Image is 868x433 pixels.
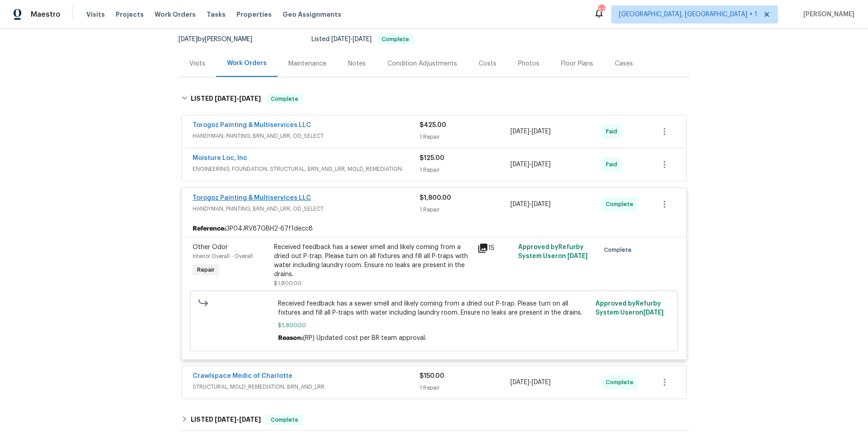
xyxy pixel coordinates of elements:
[477,243,513,254] div: 15
[215,416,236,423] span: [DATE]
[267,94,302,104] span: Complete
[191,414,261,425] h6: LISTED
[311,36,414,42] span: Listed
[598,5,604,14] div: 62
[420,383,510,392] div: 1 Repair
[193,155,247,161] a: Moisture Loc, Inc
[606,200,637,209] span: Complete
[189,59,205,68] div: Visits
[31,10,61,19] span: Maestro
[420,165,510,174] div: 1 Repair
[278,299,590,317] span: Received feedback has a sewer smell and likely coming from a dried out P-trap. Please turn on all...
[567,253,588,259] span: [DATE]
[420,373,444,379] span: $150.00
[510,200,551,209] span: -
[179,409,689,431] div: LISTED [DATE]-[DATE]Complete
[510,128,529,135] span: [DATE]
[288,59,326,68] div: Maintenance
[604,245,635,254] span: Complete
[643,310,664,316] span: [DATE]
[278,321,590,330] span: $1,800.00
[387,59,457,68] div: Condition Adjustments
[331,36,372,42] span: -
[193,224,226,233] b: Reference:
[518,59,539,68] div: Photos
[86,10,105,19] span: Visits
[116,10,144,19] span: Projects
[606,160,621,169] span: Paid
[182,221,686,237] div: 3P04JRV87GBH2-67f1decc8
[510,379,529,386] span: [DATE]
[193,244,228,250] span: Other Odor
[303,335,426,341] span: (RP) Updated cost per BR team approval.
[239,95,261,102] span: [DATE]
[215,95,236,102] span: [DATE]
[532,379,551,386] span: [DATE]
[420,195,451,201] span: $1,800.00
[215,95,261,102] span: -
[239,416,261,423] span: [DATE]
[378,37,413,42] span: Complete
[191,94,261,104] h6: LISTED
[193,132,420,141] span: HANDYMAN, PAINTING, BRN_AND_LRR, OD_SELECT
[510,378,551,387] span: -
[532,161,551,168] span: [DATE]
[274,281,302,286] span: $1,800.00
[532,128,551,135] span: [DATE]
[331,36,350,42] span: [DATE]
[606,378,637,387] span: Complete
[353,36,372,42] span: [DATE]
[267,415,302,424] span: Complete
[595,301,664,316] span: Approved by Refurby System User on
[348,59,366,68] div: Notes
[800,10,854,19] span: [PERSON_NAME]
[420,122,446,128] span: $425.00
[510,160,551,169] span: -
[518,244,588,259] span: Approved by Refurby System User on
[283,10,341,19] span: Geo Assignments
[155,10,196,19] span: Work Orders
[179,36,198,42] span: [DATE]
[207,11,226,18] span: Tasks
[179,85,689,113] div: LISTED [DATE]-[DATE]Complete
[615,59,633,68] div: Cases
[619,10,757,19] span: [GEOGRAPHIC_DATA], [GEOGRAPHIC_DATA] + 1
[236,10,272,19] span: Properties
[606,127,621,136] span: Paid
[193,122,311,128] a: Torogoz Painting & Multiservices LLC
[278,335,303,341] span: Reason:
[561,59,593,68] div: Floor Plans
[179,34,263,45] div: by [PERSON_NAME]
[510,161,529,168] span: [DATE]
[510,201,529,207] span: [DATE]
[420,155,444,161] span: $125.00
[215,416,261,423] span: -
[193,195,311,201] a: Torogoz Painting & Multiservices LLC
[532,201,551,207] span: [DATE]
[479,59,496,68] div: Costs
[193,373,292,379] a: Crawlspace Medic of Charlotte
[193,254,253,259] span: Interior Overall - Overall
[420,132,510,141] div: 1 Repair
[274,243,472,279] div: Received feedback has a sewer smell and likely coming from a dried out P-trap. Please turn on all...
[420,205,510,214] div: 1 Repair
[193,204,420,213] span: HANDYMAN, PAINTING, BRN_AND_LRR, OD_SELECT
[510,127,551,136] span: -
[193,265,218,274] span: Repair
[227,59,267,68] div: Work Orders
[193,165,420,174] span: ENGINEERING, FOUNDATION, STRUCTURAL, BRN_AND_LRR, MOLD_REMEDIATION
[193,382,420,391] span: STRUCTURAL, MOLD_REMEDIATION, BRN_AND_LRR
